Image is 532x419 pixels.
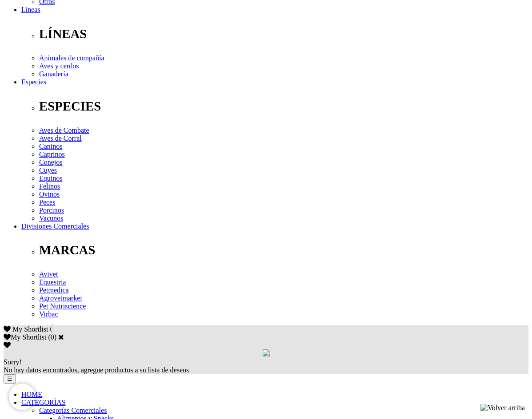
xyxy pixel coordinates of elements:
img: Volver arriba [480,404,525,412]
iframe: Brevo live chat [9,383,36,410]
a: Caprinos [39,150,65,158]
a: Líneas [21,6,40,13]
span: Sorry! [4,358,22,366]
img: loading.gif [263,349,270,356]
a: Petmedica [39,286,69,294]
a: Conejos [39,158,62,166]
a: Equinos [39,174,62,182]
label: My Shortlist [4,333,46,341]
a: Ganadería [39,70,68,78]
a: Divisiones Comerciales [21,222,89,230]
span: ( ) [48,333,56,341]
a: Caninos [39,142,62,150]
span: 0 [50,325,53,333]
div: No hay datos encontrados, agregue productos a su lista de deseos [4,358,528,374]
a: Vacunos [39,214,63,222]
a: Virbac [39,310,58,318]
a: Aves de Corral [39,134,82,142]
p: ESPECIES [39,99,528,114]
a: Especies [21,78,46,86]
a: Categorías Comerciales [39,407,107,414]
a: Agrovetmarket [39,294,82,302]
a: Peces [39,198,55,206]
a: CATEGORÍAS [21,399,66,406]
a: Aves y cerdos [39,62,79,70]
a: Porcinos [39,206,64,214]
a: Ovinos [39,190,60,198]
a: Animales de compañía [39,54,104,62]
a: Equestria [39,278,66,286]
a: Cuyes [39,166,57,174]
button: ☰ [4,374,16,383]
a: Avivet [39,270,58,278]
label: 0 [51,333,54,341]
p: MARCAS [39,243,528,257]
span: My Shortlist [12,325,48,333]
a: Cerrar [58,333,64,340]
a: Felinos [39,182,60,190]
a: Aves de Combate [39,126,89,134]
a: Pet Nutriscience [39,302,86,310]
p: LÍNEAS [39,27,528,41]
